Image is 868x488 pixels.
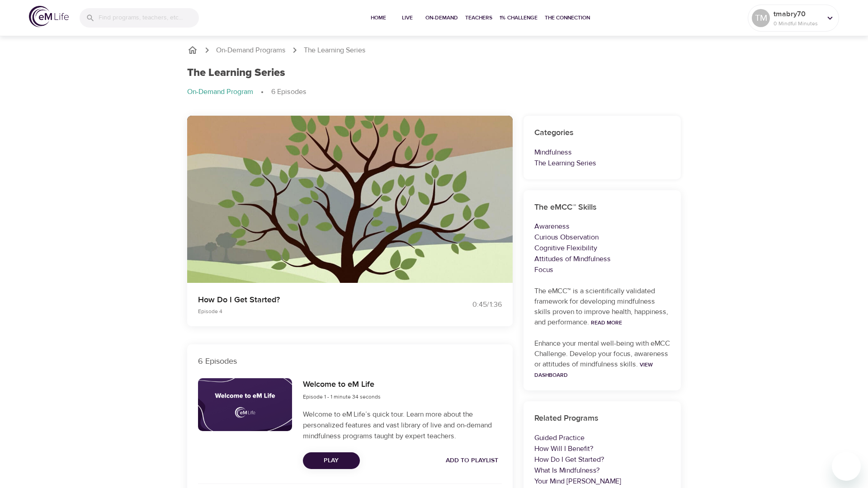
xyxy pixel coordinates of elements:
p: The eMCC™ is a scientifically validated framework for developing mindfulness skills proven to imp... [534,286,670,328]
a: How Do I Get Started? [534,455,604,464]
a: How Will I Benefit? [534,444,594,453]
nav: breadcrumb [187,87,681,98]
span: 1% Challenge [500,13,538,23]
img: logo [29,6,69,27]
h6: Categories [534,127,670,140]
span: Home [368,13,389,23]
p: The Learning Series [534,158,670,169]
h6: Welcome to eM Life [303,378,381,391]
span: The Connection [545,13,590,23]
span: Add to Playlist [446,455,498,466]
p: Enhance your mental well-being with eMCC Challenge. Develop your focus, awareness or attitudes of... [534,338,670,380]
span: Episode 1 - 1 minute 34 seconds [303,393,381,400]
p: Cognitive Flexibility [534,243,670,253]
p: Curious Observation [534,232,670,243]
p: How Do I Get Started? [198,294,423,306]
a: What Is Mindfulness? [534,466,600,475]
p: 6 Episodes [271,87,307,97]
p: On-Demand Program [187,87,253,97]
button: Play [303,452,360,469]
a: View Dashboard [534,361,653,379]
span: On-Demand [425,13,458,23]
span: Play [310,455,353,466]
div: TM [752,9,770,27]
p: Mindfulness [534,147,670,158]
p: 0 Mindful Minutes [774,19,821,28]
p: Awareness [534,221,670,232]
p: tmabry70 [774,9,821,19]
p: Welcome to eM Life’s quick tour. Learn more about the personalized features and vast library of l... [303,409,502,441]
h6: Related Programs [534,412,670,425]
p: Attitudes of Mindfulness [534,253,670,264]
h6: The eMCC™ Skills [534,201,670,214]
p: Focus [534,264,670,275]
span: Live [396,13,418,23]
a: On-Demand Programs [216,45,286,56]
a: Read More [591,319,622,326]
p: The Learning Series [304,45,366,56]
span: Teachers [465,13,492,23]
p: Episode 4 [198,307,423,315]
iframe: Button to launch messaging window [832,452,861,481]
p: 6 Episodes [198,355,502,367]
nav: breadcrumb [187,45,681,56]
a: Your Mind [PERSON_NAME] [534,477,621,486]
a: Guided Practice [534,433,585,442]
div: 0:45 / 1:36 [434,300,502,310]
input: Find programs, teachers, etc... [99,8,199,28]
h1: The Learning Series [187,66,285,80]
button: Add to Playlist [442,452,502,469]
